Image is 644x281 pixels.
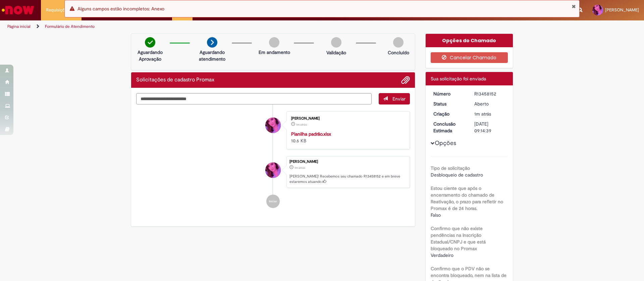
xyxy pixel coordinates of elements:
[431,252,453,258] span: Verdadeiro
[474,111,505,117] div: 28/08/2025 14:14:32
[45,24,95,29] a: Formulário de Atendimento
[326,49,346,56] p: Validação
[136,77,214,83] h2: Solicitações de cadastro Promax Histórico de tíquete
[136,104,410,215] ul: Histórico de tíquete
[428,121,470,134] dt: Conclusão Estimada
[291,131,403,144] div: 10.6 KB
[296,123,307,127] span: 1m atrás
[136,156,410,188] li: Lizandra Henriques Silva
[392,96,406,102] span: Enviar
[331,37,341,48] img: img-circle-grey.png
[379,93,410,104] button: Enviar
[474,111,491,117] time: 28/08/2025 14:14:32
[474,90,505,97] div: R13458152
[393,37,404,48] img: img-circle-grey.png
[294,166,305,170] time: 28/08/2025 14:14:32
[474,111,491,117] span: 1m atrás
[207,37,217,48] img: arrow-next.png
[572,4,576,9] button: Fechar Notificação
[431,225,486,252] b: Confirmo que não existe pendências na Inscrição Estadual/CNPJ e que está bloqueado no Promax
[428,90,470,97] dt: Número
[265,162,281,178] div: Lizandra Henriques Silva
[428,111,470,117] dt: Criação
[145,37,155,48] img: check-circle-green.png
[265,118,281,133] div: Lizandra Henriques Silva
[474,121,505,134] div: [DATE] 09:14:39
[5,20,424,33] ul: Trilhas de página
[428,100,470,107] dt: Status
[291,117,403,121] div: [PERSON_NAME]
[289,160,406,164] div: [PERSON_NAME]
[46,7,69,13] span: Requisições
[431,212,441,218] span: Falso
[388,49,409,56] p: Concluído
[291,131,331,137] a: Planilha padrão.xlsx
[431,172,483,178] span: Desbloqueio de cadastro
[431,52,508,63] button: Cancelar Chamado
[77,6,164,12] span: Alguns campos estão incompletos: Anexo
[431,185,503,211] b: Estou ciente que após o encerramento do chamado de Reativação, o prazo para refletir no Promax é ...
[134,49,166,62] p: Aguardando Aprovação
[1,3,35,17] img: ServiceNow
[7,24,31,29] a: Página inicial
[401,76,410,84] button: Adicionar anexos
[431,165,470,171] b: Tipo de solicitação
[269,37,279,48] img: img-circle-grey.png
[431,76,486,82] span: Sua solicitação foi enviada
[196,49,228,62] p: Aguardando atendimento
[426,34,513,47] div: Opções do Chamado
[289,174,406,184] p: [PERSON_NAME]! Recebemos seu chamado R13458152 e em breve estaremos atuando.
[294,166,305,170] span: 1m atrás
[296,123,307,127] time: 28/08/2025 14:14:30
[605,7,639,13] span: [PERSON_NAME]
[136,93,372,104] textarea: Digite sua mensagem aqui...
[474,100,505,107] div: Aberto
[259,49,290,56] p: Em andamento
